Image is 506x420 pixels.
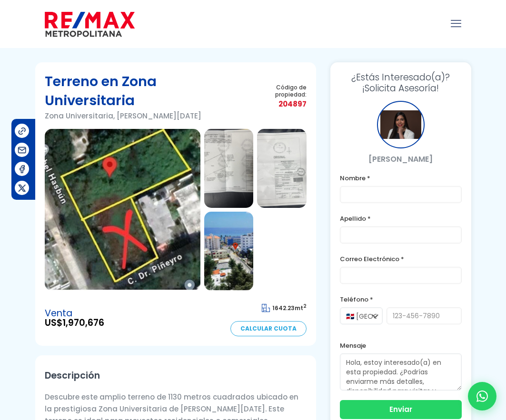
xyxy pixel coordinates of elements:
input: 123-456-7890 [387,307,461,324]
span: mt [262,304,307,312]
p: Zona Universitaria, [PERSON_NAME][DATE] [45,110,245,122]
img: remax-metropolitana-logo [45,10,135,39]
p: [PERSON_NAME] [340,153,461,165]
img: Terreno en Zona Universitaria [204,129,254,208]
textarea: Hola, estoy interesado(a) en esta propiedad. ¿Podrías enviarme más detalles, disponibilidad para ... [340,353,461,391]
a: mobile menu [448,16,464,32]
img: Terreno en Zona Universitaria [204,212,254,291]
img: Compartir [17,126,27,136]
img: Compartir [17,164,27,174]
img: Compartir [17,145,27,155]
img: Terreno en Zona Universitaria [45,129,200,291]
span: 204897 [245,98,307,110]
img: Terreno en Zona Universitaria [257,129,307,208]
span: 1,970,676 [62,316,104,329]
a: Calcular Cuota [230,321,307,336]
span: Venta [45,309,104,318]
img: Compartir [17,183,27,193]
h2: Descripción [45,365,307,386]
label: Teléfono * [340,293,461,305]
sup: 2 [303,303,307,310]
label: Nombre * [340,172,461,184]
h1: Terreno en Zona Universitaria [45,72,245,110]
span: Código de propiedad: [245,84,307,98]
span: 1642.23 [272,304,295,312]
label: Mensaje [340,340,461,352]
button: Enviar [340,400,461,419]
h3: ¡Solicita Asesoría! [340,72,461,94]
label: Correo Electrónico * [340,253,461,265]
span: US$ [45,318,104,328]
div: NICOLE BALBUENA [377,101,425,148]
span: ¿Estás Interesado(a)? [340,72,461,83]
label: Apellido * [340,213,461,225]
